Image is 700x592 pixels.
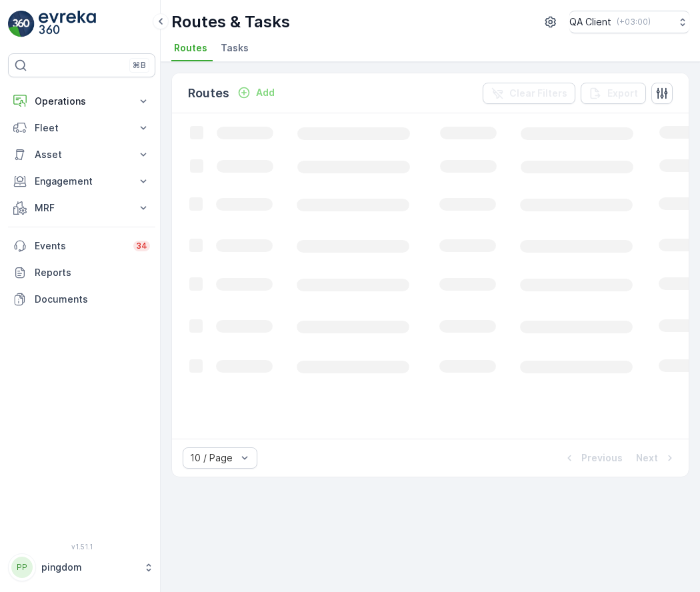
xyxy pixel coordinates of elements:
p: Add [256,86,275,99]
p: pingdom [41,561,137,574]
p: Reports [35,266,150,279]
p: Export [607,87,638,100]
p: Fleet [35,121,129,135]
button: Asset [8,141,155,168]
p: Events [35,239,125,253]
img: logo [8,11,35,37]
p: Engagement [35,175,129,188]
button: Fleet [8,115,155,141]
a: Reports [8,259,155,286]
span: v 1.51.1 [8,543,155,551]
p: Operations [35,95,129,108]
a: Events34 [8,233,155,259]
button: MRF [8,195,155,221]
button: Engagement [8,168,155,195]
button: Next [635,450,678,466]
a: Documents [8,286,155,313]
button: Operations [8,88,155,115]
p: Routes & Tasks [171,11,290,33]
p: Asset [35,148,129,161]
p: ⌘B [133,60,146,71]
span: Tasks [221,41,249,55]
p: Previous [581,451,623,465]
button: Export [581,83,646,104]
p: QA Client [569,15,611,29]
button: QA Client(+03:00) [569,11,689,33]
img: logo_light-DOdMpM7g.png [39,11,96,37]
p: Documents [35,293,150,306]
button: Previous [561,450,624,466]
p: MRF [35,201,129,215]
button: PPpingdom [8,553,155,581]
div: PP [11,557,33,578]
p: Clear Filters [509,87,567,100]
span: Routes [174,41,207,55]
button: Add [232,85,280,101]
p: Routes [188,84,229,103]
button: Clear Filters [483,83,575,104]
p: 34 [136,241,147,251]
p: Next [636,451,658,465]
p: ( +03:00 ) [617,17,651,27]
